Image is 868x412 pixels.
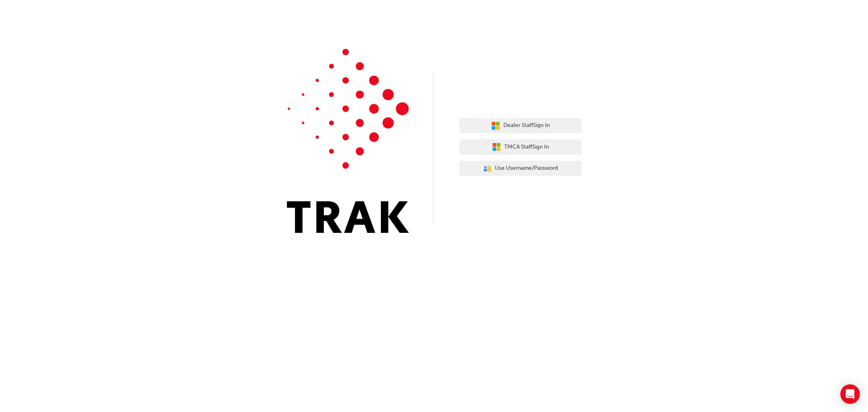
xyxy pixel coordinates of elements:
[459,139,582,155] button: TMCA StaffSign In
[287,49,409,233] img: Trak
[503,121,550,130] span: Dealer Staff Sign In
[459,161,582,176] button: Use Username/Password
[840,384,860,404] div: Open Intercom Messenger
[459,118,582,134] button: Dealer StaffSign In
[495,164,558,173] span: Use Username/Password
[504,142,549,152] span: TMCA Staff Sign In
